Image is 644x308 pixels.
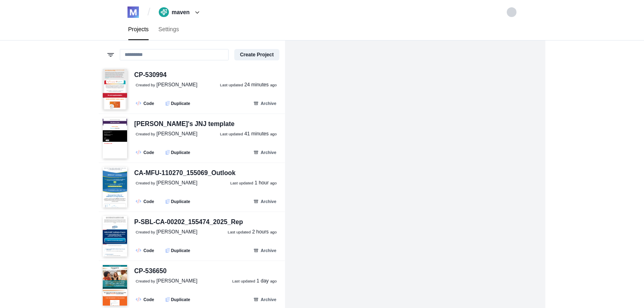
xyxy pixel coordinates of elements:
[270,132,277,136] small: ago
[136,279,155,283] small: Created by
[232,278,277,285] a: Last updated 1 day ago
[232,279,255,283] small: Last updated
[133,295,158,304] a: Code
[220,81,277,89] a: Last updated 24 minutes ago
[228,230,251,234] small: Last updated
[220,83,243,87] small: Last updated
[249,98,281,108] button: Archive
[134,168,236,178] div: CA-MFU-110270_155069_Outlook
[134,70,167,80] div: CP-530994
[136,181,155,185] small: Created by
[161,197,194,206] button: Duplicate
[156,278,197,284] span: [PERSON_NAME]
[249,197,281,206] button: Archive
[134,119,235,129] div: [PERSON_NAME]'s JNJ template
[234,49,279,60] button: Create Project
[161,246,194,255] button: Duplicate
[136,230,155,234] small: Created by
[230,181,253,185] small: Last updated
[134,266,167,276] div: CP-536650
[133,98,158,108] a: Code
[156,229,197,235] span: [PERSON_NAME]
[123,19,154,40] a: Projects
[147,6,150,19] span: /
[220,132,243,136] small: Last updated
[133,246,158,255] a: Code
[156,82,197,88] span: [PERSON_NAME]
[133,197,158,206] a: Code
[156,131,197,137] span: [PERSON_NAME]
[136,132,155,136] small: Created by
[249,148,281,157] button: Archive
[270,279,277,283] small: ago
[161,148,194,157] button: Duplicate
[161,98,194,108] button: Duplicate
[249,295,281,304] button: Archive
[133,148,158,157] a: Code
[270,230,277,234] small: ago
[153,19,184,40] a: Settings
[228,229,277,236] a: Last updated 2 hours ago
[134,217,243,227] div: P-SBL-CA-00202_155474_2025_Rep
[161,295,194,304] button: Duplicate
[270,181,277,185] small: ago
[136,83,155,87] small: Created by
[230,180,277,187] a: Last updated 1 hour ago
[249,246,281,255] button: Archive
[128,6,139,18] img: logo
[156,6,205,19] button: maven
[220,130,277,138] a: Last updated 41 minutes ago
[156,180,197,186] span: [PERSON_NAME]
[270,83,277,87] small: ago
